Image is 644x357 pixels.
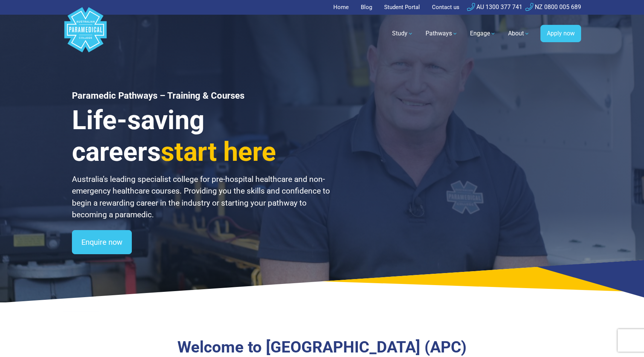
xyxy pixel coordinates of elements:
a: Australian Paramedical College [63,15,108,53]
h1: Paramedic Pathways – Training & Courses [72,90,331,101]
a: About [504,23,534,44]
a: Pathways [421,23,462,44]
h3: Life-saving careers [72,104,331,168]
a: Enquire now [72,230,132,254]
a: Study [388,23,418,44]
span: start here [161,136,276,167]
h3: Welcome to [GEOGRAPHIC_DATA] (APC) [105,338,538,357]
p: Australia’s leading specialist college for pre-hospital healthcare and non-emergency healthcare c... [72,174,331,221]
a: Engage [465,23,501,44]
a: NZ 0800 005 689 [525,3,581,11]
a: AU 1300 377 741 [467,3,522,11]
a: Apply now [540,25,581,42]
